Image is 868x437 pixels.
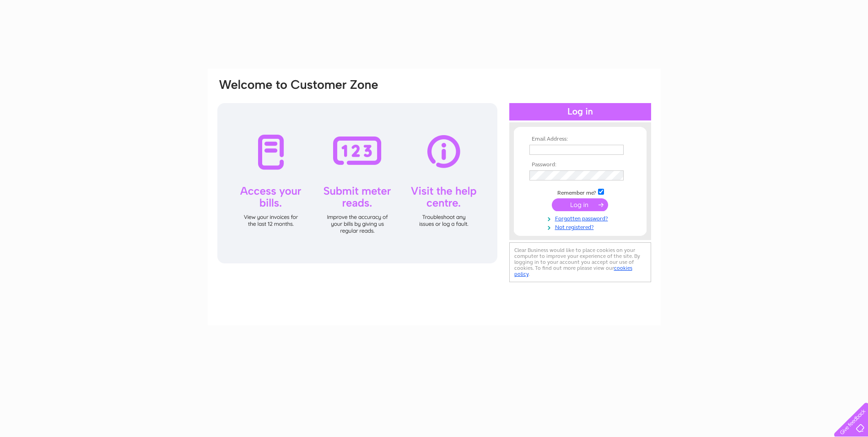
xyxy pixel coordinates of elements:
[527,187,633,197] td: Remember me?
[509,242,651,282] div: Clear Business would like to place cookies on your computer to improve your experience of the sit...
[552,198,608,211] input: Submit
[514,265,632,277] a: cookies policy
[529,222,633,231] a: Not registered?
[527,136,633,142] th: Email Address:
[529,213,633,222] a: Forgotten password?
[527,162,633,168] th: Password:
